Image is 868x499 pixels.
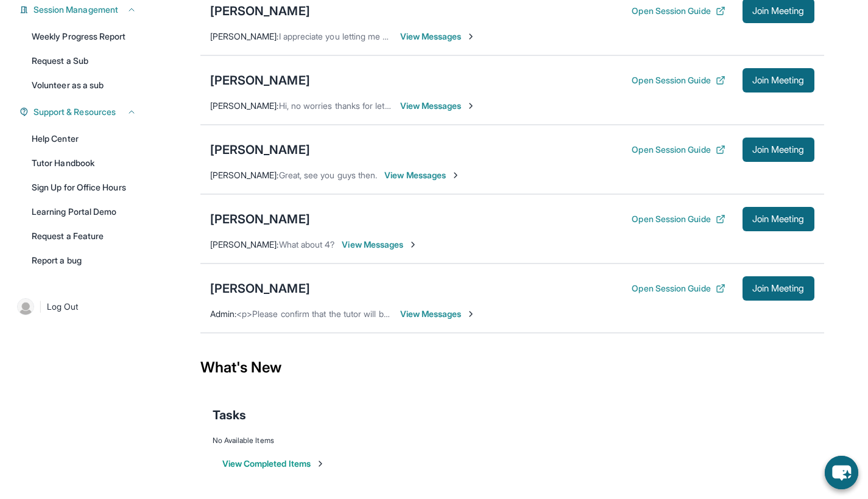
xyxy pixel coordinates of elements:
div: [PERSON_NAME] [210,141,310,158]
span: View Messages [400,100,476,112]
div: [PERSON_NAME] [210,2,310,19]
span: View Messages [400,308,476,320]
button: Join Meeting [743,138,814,162]
a: Help Center [24,128,144,150]
a: |Log Out [12,293,144,320]
span: Great, see you guys then. [279,170,378,180]
a: Volunteer as a sub [24,74,144,96]
span: Session Management [34,4,118,16]
span: [PERSON_NAME] : [210,31,279,41]
span: Log Out [47,301,79,313]
button: chat-button [825,456,858,489]
button: Join Meeting [743,68,814,92]
a: Learning Portal Demo [24,201,144,223]
div: [PERSON_NAME] [210,280,310,297]
button: Session Management [29,4,136,16]
span: Support & Resources [34,106,116,118]
button: Open Session Guide [632,144,725,156]
div: [PERSON_NAME] [210,72,310,89]
span: [PERSON_NAME] : [210,239,279,249]
button: Join Meeting [743,276,814,301]
span: Tasks [213,407,246,424]
img: Chevron-Right [466,32,476,41]
button: Join Meeting [743,207,814,231]
a: Sign Up for Office Hours [24,176,144,198]
img: Chevron-Right [408,240,418,249]
button: Open Session Guide [632,213,725,225]
a: Report a bug [24,249,144,271]
a: Weekly Progress Report [24,26,144,47]
span: View Messages [342,239,418,251]
div: What's New [200,341,824,394]
span: Join Meeting [752,146,805,153]
span: | [39,299,42,314]
span: Join Meeting [752,77,805,84]
img: Chevron-Right [466,101,476,111]
a: Request a Feature [24,225,144,247]
a: Tutor Handbook [24,152,144,174]
span: Hi, no worries thanks for letting me know! Have a great rest of your day [279,100,553,111]
button: View Completed Items [222,458,325,470]
span: [PERSON_NAME] : [210,170,279,180]
span: Admin : [210,309,236,319]
span: View Messages [400,30,476,43]
a: Request a Sub [24,50,144,72]
span: Join Meeting [752,285,805,292]
span: Join Meeting [752,7,805,15]
img: user-img [17,298,34,315]
img: Chevron-Right [451,170,460,180]
div: No Available Items [213,436,812,445]
div: [PERSON_NAME] [210,211,310,228]
button: Open Session Guide [632,74,725,86]
span: What about 4? [279,239,335,249]
button: Support & Resources [29,106,136,118]
span: View Messages [384,169,460,181]
button: Open Session Guide [632,282,725,295]
span: <p>Please confirm that the tutor will be able to attend your first assigned meeting time before j... [236,309,676,319]
span: [PERSON_NAME] : [210,100,279,111]
span: Join Meeting [752,215,805,223]
img: Chevron-Right [466,309,476,319]
button: Open Session Guide [632,5,725,17]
